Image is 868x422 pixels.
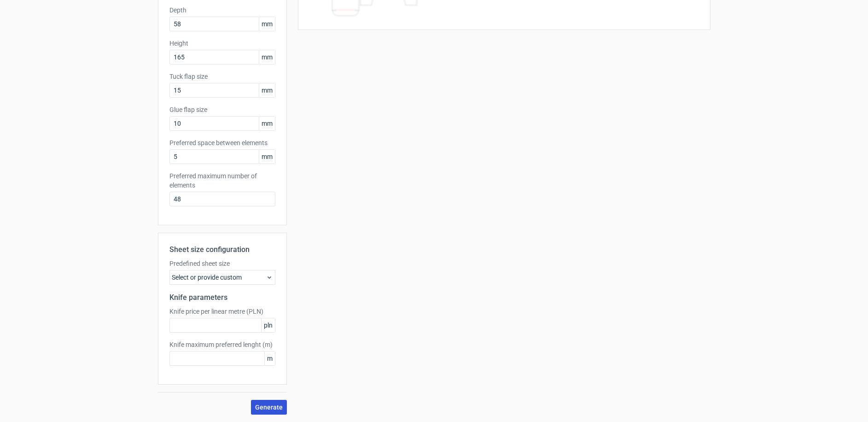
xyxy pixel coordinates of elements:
[259,117,275,130] span: mm
[259,17,275,31] span: mm
[169,244,275,255] h2: Sheet size configuration
[169,307,275,316] label: Knife price per linear metre (PLN)
[259,50,275,64] span: mm
[169,171,275,190] label: Preferred maximum number of elements
[169,340,275,349] label: Knife maximum preferred lenght (m)
[259,83,275,97] span: mm
[169,105,275,114] label: Glue flap size
[169,72,275,81] label: Tuck flap size
[169,138,275,147] label: Preferred space between elements
[259,150,275,164] span: mm
[169,270,275,285] div: Select or provide custom
[169,259,275,268] label: Predefined sheet size
[255,404,283,410] span: Generate
[261,318,275,332] span: pln
[169,292,275,303] h2: Knife parameters
[169,39,275,48] label: Height
[169,6,275,15] label: Depth
[264,352,275,365] span: m
[251,400,287,415] button: Generate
